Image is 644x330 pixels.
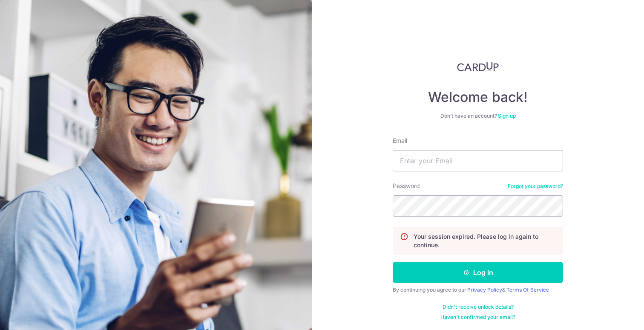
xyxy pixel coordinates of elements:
[467,287,502,293] a: Privacy Policy
[414,232,556,249] p: Your session expired. Please log in again to continue.
[393,113,563,119] div: Don’t have an account?
[393,287,563,293] div: By continuing you agree to our &
[393,150,563,171] input: Enter your Email
[393,136,407,145] label: Email
[393,89,563,106] h4: Welcome back!
[498,113,516,119] a: Sign up
[393,182,420,190] label: Password
[443,304,514,310] a: Didn't receive unlock details?
[440,314,515,321] a: Haven't confirmed your email?
[508,183,563,190] a: Forgot your password?
[393,262,563,283] button: Log in
[457,61,499,72] img: CardUp Logo
[506,287,549,293] a: Terms Of Service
